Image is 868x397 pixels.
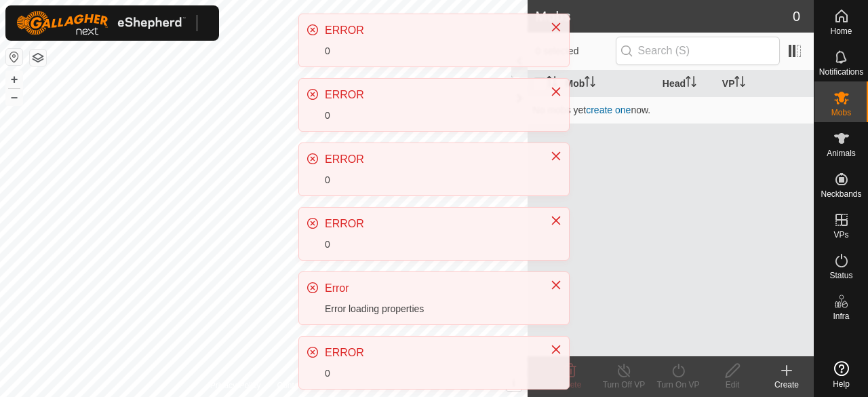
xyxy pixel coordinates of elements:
button: Close [547,18,566,37]
div: 0 [325,366,536,381]
div: Error loading properties [325,302,536,316]
button: Close [547,211,566,230]
button: Reset Map [6,49,22,65]
div: Create [759,379,814,391]
th: VP [717,71,814,97]
button: Close [547,340,566,359]
span: 0 selected [536,44,616,58]
span: 0 [793,6,800,26]
p-sorticon: Activate to sort [585,78,595,89]
div: Turn Off VP [597,379,651,391]
a: create one [586,105,631,115]
div: ERROR [325,345,536,361]
span: Notifications [819,68,863,76]
span: VPs [833,231,848,239]
div: 0 [325,109,536,123]
div: Turn On VP [651,379,705,391]
div: ERROR [325,151,536,168]
span: Help [833,380,850,388]
span: Neckbands [821,190,861,198]
div: ERROR [325,22,536,39]
button: – [6,89,22,105]
button: Map Layers [30,50,46,66]
span: Delete [558,380,582,390]
div: 0 [325,44,536,58]
p-sorticon: Activate to sort [734,78,745,89]
span: Mobs [831,109,851,117]
div: Error [325,280,536,297]
a: Privacy Policy [210,379,261,392]
img: Gallagher Logo [16,11,186,35]
button: + [6,71,22,88]
span: Infra [833,312,849,320]
th: Head [657,71,717,97]
span: Home [830,27,852,35]
h2: Mobs [536,8,793,24]
a: Contact Us [277,379,317,392]
button: Close [547,82,566,101]
button: Close [547,276,566,295]
th: Mob [560,71,657,97]
div: Edit [705,379,759,391]
span: Status [829,271,852,280]
div: ERROR [325,216,536,232]
span: Animals [827,149,856,157]
input: Search (S) [616,37,780,65]
td: No mobs yet now. [528,96,814,124]
p-sorticon: Activate to sort [686,78,696,89]
div: 0 [325,173,536,187]
div: ERROR [325,87,536,103]
a: Help [814,356,868,394]
button: Close [547,147,566,166]
div: 0 [325,238,536,252]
